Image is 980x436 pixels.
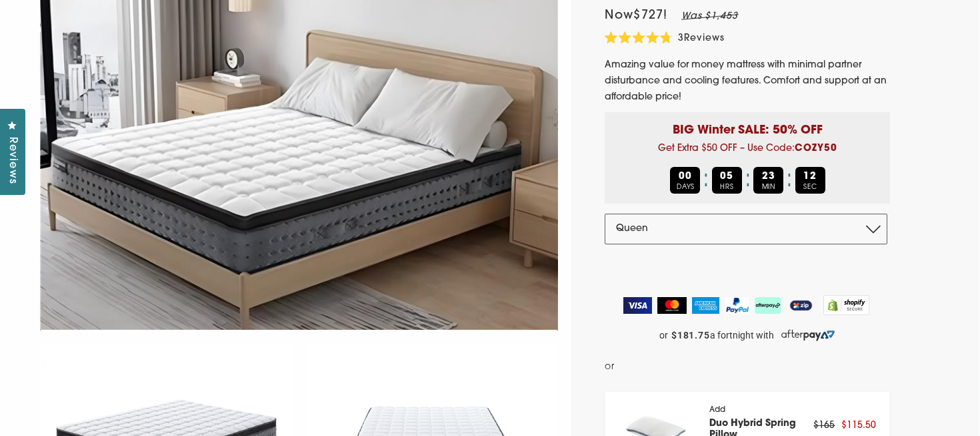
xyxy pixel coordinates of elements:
[605,359,615,375] span: or
[753,167,783,194] div: MIN
[615,112,880,140] p: BIG Winter SALE: 50% OFF
[841,421,876,431] span: $115.50
[3,137,21,184] span: Reviews
[605,10,667,22] span: Now $727 !
[605,31,725,47] div: 3Reviews
[720,172,733,182] b: 05
[712,167,742,194] div: HRS
[605,60,887,102] span: Amazing value for money mattress with minimal partner disturbance and cooling features. Comfort a...
[692,297,719,314] img: American Express Logo
[823,295,870,315] img: Shopify secure badge
[787,297,815,314] img: ZipPay Logo
[659,330,668,341] span: or
[605,325,890,345] a: or $181.75 a fortnight with
[681,11,739,21] em: Was $1,453
[671,330,711,341] strong: $181.75
[813,421,835,431] span: $165
[762,172,775,182] b: 23
[623,297,652,314] img: Visa Logo
[755,297,781,314] img: AfterPay Logo
[658,144,837,154] span: Get Extra $50 OFF – Use Code:
[803,172,817,182] b: 12
[679,172,692,182] b: 00
[795,144,837,154] b: COZY50
[725,297,750,314] img: PayPal Logo
[678,33,684,43] span: 3
[617,359,889,380] iframe: PayPal Message 1
[670,167,700,194] div: DAYS
[710,330,774,341] span: a fortnight with
[795,167,825,194] div: SEC
[657,297,687,314] img: MasterCard Logo
[684,33,725,43] span: Reviews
